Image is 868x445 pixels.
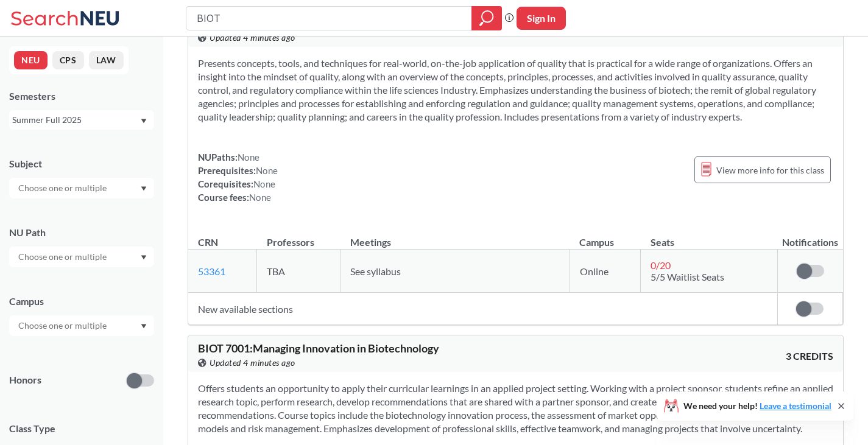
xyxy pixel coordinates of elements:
[12,181,115,195] input: Choose one or multiple
[141,186,147,191] svg: Dropdown arrow
[471,6,502,30] div: magnifying glass
[89,51,124,69] button: LAW
[641,223,777,250] th: Seats
[9,315,154,336] div: Dropdown arrow
[141,119,147,124] svg: Dropdown arrow
[9,178,154,198] div: Dropdown arrow
[198,57,833,124] section: Presents concepts, tools, and techniques for real-world, on-the-job application of quality that i...
[760,401,831,411] a: Leave a testimonial
[12,250,115,264] input: Choose one or multiple
[651,259,671,271] span: 0 / 20
[196,8,463,29] input: Class, professor, course number, "phrase"
[786,349,833,363] span: 3 CREDITS
[9,295,154,308] div: Campus
[188,293,777,325] td: New available sections
[9,247,154,267] div: Dropdown arrow
[716,163,824,178] span: View more info for this class
[257,223,340,250] th: Professors
[249,192,271,203] span: None
[141,255,147,260] svg: Dropdown arrow
[9,89,154,103] div: Semesters
[12,318,115,333] input: Choose one or multiple
[9,157,154,170] div: Subject
[9,373,41,387] p: Honors
[479,10,494,27] svg: magnifying glass
[14,51,48,69] button: NEU
[651,271,724,282] span: 5/5 Waitlist Seats
[238,152,259,163] span: None
[9,110,154,130] div: Summer Full 2025Dropdown arrow
[52,51,84,69] button: CPS
[340,223,570,250] th: Meetings
[683,402,831,410] span: We need your help!
[12,113,139,127] div: Summer Full 2025
[210,356,295,370] span: Updated 4 minutes ago
[253,178,275,189] span: None
[198,150,278,204] div: NUPaths: Prerequisites: Corequisites: Course fees:
[350,265,401,277] span: See syllabus
[257,250,340,293] td: TBA
[517,7,566,30] button: Sign In
[198,236,218,249] div: CRN
[777,223,842,250] th: Notifications
[9,226,154,239] div: NU Path
[570,223,641,250] th: Campus
[256,165,278,176] span: None
[198,265,225,277] a: 53361
[570,250,641,293] td: Online
[210,31,295,44] span: Updated 4 minutes ago
[9,422,154,435] span: Class Type
[198,342,439,355] span: BIOT 7001 : Managing Innovation in Biotechnology
[141,324,147,329] svg: Dropdown arrow
[198,382,833,435] section: Offers students an opportunity to apply their curricular learnings in an applied project setting....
